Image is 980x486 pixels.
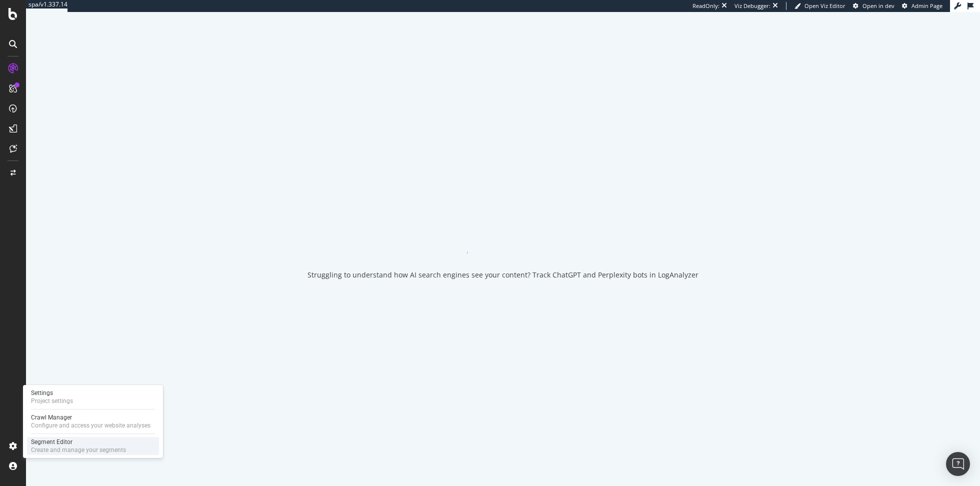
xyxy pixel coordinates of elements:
div: Viz Debugger: [734,2,770,10]
span: Open in dev [862,2,894,9]
div: Settings [31,389,73,397]
div: Struggling to understand how AI search engines see your content? Track ChatGPT and Perplexity bot... [307,270,698,280]
div: Project settings [31,397,73,405]
div: Crawl Manager [31,413,150,421]
a: Crawl ManagerConfigure and access your website analyses [27,412,159,430]
div: Configure and access your website analyses [31,421,150,429]
div: Segment Editor [31,438,126,446]
span: Admin Page [911,2,942,9]
a: Admin Page [902,2,942,10]
div: Open Intercom Messenger [946,452,970,476]
a: SettingsProject settings [27,388,159,406]
a: Segment EditorCreate and manage your segments [27,437,159,455]
span: Open Viz Editor [804,2,845,9]
div: ReadOnly: [692,2,719,10]
div: animation [467,218,539,254]
a: Open in dev [853,2,894,10]
div: Create and manage your segments [31,446,126,454]
a: Open Viz Editor [794,2,845,10]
